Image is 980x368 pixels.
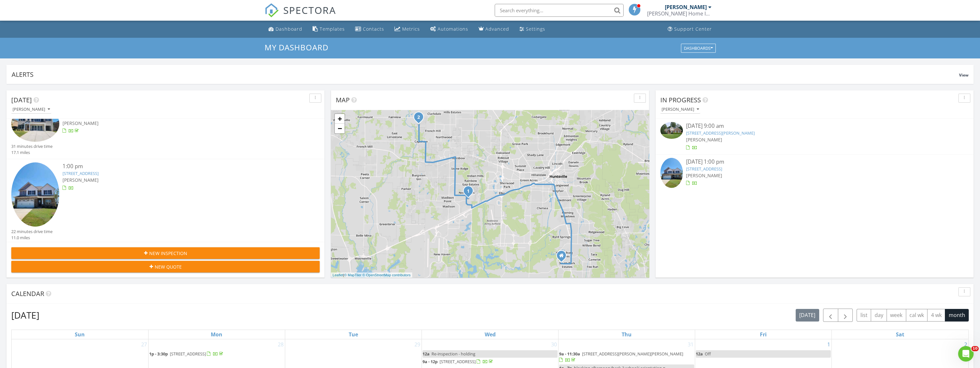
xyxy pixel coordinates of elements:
span: 12a [422,351,430,357]
a: 1p - 3:30p [STREET_ADDRESS] [149,350,284,358]
span: [PERSON_NAME] [686,137,722,143]
span: SPECTORA [283,3,336,17]
div: Dashboards [684,46,713,50]
a: Go to July 28, 2025 [277,339,285,350]
div: [PERSON_NAME] [13,107,50,112]
button: [DATE] [796,309,819,322]
a: [STREET_ADDRESS] [686,166,722,172]
div: Advanced [485,26,509,32]
div: 137 Carrie Dr, Madison, AL 35758 [468,191,472,195]
a: Automations (Basic) [428,23,471,35]
a: Support Center [665,23,714,35]
span: New Inspection [149,250,187,257]
span: View [959,72,968,78]
a: Monday [209,330,224,339]
i: 1 [467,189,470,194]
a: Leaflet [333,273,343,277]
div: 1:00 pm [63,162,294,170]
i: 2 [417,115,420,120]
a: 9a - 11:30a [STREET_ADDRESS][PERSON_NAME][PERSON_NAME] [559,351,683,363]
a: Zoom out [335,124,344,133]
span: New Quote [155,263,182,270]
a: Dashboard [266,23,305,35]
div: [DATE] 1:00 pm [686,158,943,166]
div: Alerts [12,70,959,79]
a: Sunday [73,330,86,339]
button: Previous month [823,309,838,322]
div: Contacts [363,26,384,32]
span: 12a [696,351,703,357]
a: 1p - 3:30p [STREET_ADDRESS] [149,351,224,357]
a: Thursday [620,330,633,339]
span: In Progress [660,96,701,104]
button: 4 wk [927,309,945,322]
button: [PERSON_NAME] [660,105,700,114]
span: Re-inspection - holding [432,351,475,357]
a: 9a - 12p [STREET_ADDRESS] [422,358,558,366]
div: 17.1 miles [11,149,53,156]
div: Templates [320,26,345,32]
div: 11002 SE Willingham Dr., Huntsville Alabama 35803 [561,255,565,259]
img: 9284381%2Fcover_photos%2Fv1UZ6wJf1rVOEOjX6JsD%2Fsmall.jpg [660,122,683,139]
a: Go to July 27, 2025 [140,339,148,350]
span: 9a - 12p [422,359,438,364]
div: 11.0 miles [11,235,53,241]
span: 9a - 11:30a [559,351,580,357]
input: Search everything... [495,4,624,17]
a: 9a - 11:30a [STREET_ADDRESS][PERSON_NAME][PERSON_NAME] [559,350,694,364]
a: Saturday [895,330,906,339]
button: week [887,309,906,322]
button: list [857,309,871,322]
span: [STREET_ADDRESS] [440,359,476,364]
a: Go to July 31, 2025 [686,339,695,350]
span: My Dashboard [265,42,328,53]
div: 29524 Crawfish Dr NW, Harvest, AL 35749 [419,117,422,121]
a: Wednesday [483,330,497,339]
div: Support Center [674,26,712,32]
a: Metrics [392,23,422,35]
a: © OpenStreetMap contributors [363,273,411,277]
button: month [945,309,969,322]
img: 9348960%2Fcover_photos%2Fn8O1P17Jxr4tPpH8vO80%2Fsmall.jpg [11,106,59,142]
div: Dashboard [276,26,302,32]
a: Go to July 30, 2025 [550,339,558,350]
div: Automations [438,26,468,32]
a: © MapTiler [344,273,362,277]
a: [DATE] 9:00 am [STREET_ADDRESS][PERSON_NAME] [PERSON_NAME] [660,122,969,151]
span: 10 [971,346,979,351]
span: Map [336,96,350,104]
a: Advanced [476,23,512,35]
img: 9276151%2Fcover_photos%2F1HExYRiQLKAT0m15LJp6%2Fsmall.jpg [660,158,683,188]
div: 22 minutes drive time [11,229,53,235]
button: Next month [838,309,853,322]
span: Off [705,351,711,357]
div: | [331,272,412,278]
span: 1p - 3:30p [149,351,168,357]
a: Go to July 29, 2025 [413,339,422,350]
a: 9a - 12p [STREET_ADDRESS] [422,359,494,364]
div: [PERSON_NAME] [665,4,707,10]
div: Haines Home Inspections, LLC [647,10,712,17]
div: [DATE] 9:00 am [686,122,943,130]
img: 9276151%2Fcover_photos%2F1HExYRiQLKAT0m15LJp6%2Fsmall.jpg [11,162,59,227]
img: The Best Home Inspection Software - Spectora [265,3,279,17]
a: [STREET_ADDRESS] [63,170,99,176]
span: [PERSON_NAME] [686,172,722,179]
a: Contacts [353,23,387,35]
a: SPECTORA [265,9,336,22]
button: [PERSON_NAME] [11,105,51,114]
div: Metrics [402,26,420,32]
h2: [DATE] [11,309,39,322]
a: Settings [517,23,548,35]
button: Dashboards [681,44,716,53]
a: 9:00 am [STREET_ADDRESS][PERSON_NAME][PERSON_NAME] [PERSON_NAME] 31 minutes drive time 17.1 miles [11,106,320,156]
span: [PERSON_NAME] [63,120,99,126]
span: [STREET_ADDRESS][PERSON_NAME][PERSON_NAME] [582,351,683,357]
button: New Quote [11,261,320,272]
a: Templates [310,23,347,35]
button: day [871,309,887,322]
button: cal wk [906,309,928,322]
span: [PERSON_NAME] [63,177,99,183]
div: 31 minutes drive time [11,143,53,149]
div: [PERSON_NAME] [662,107,699,112]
